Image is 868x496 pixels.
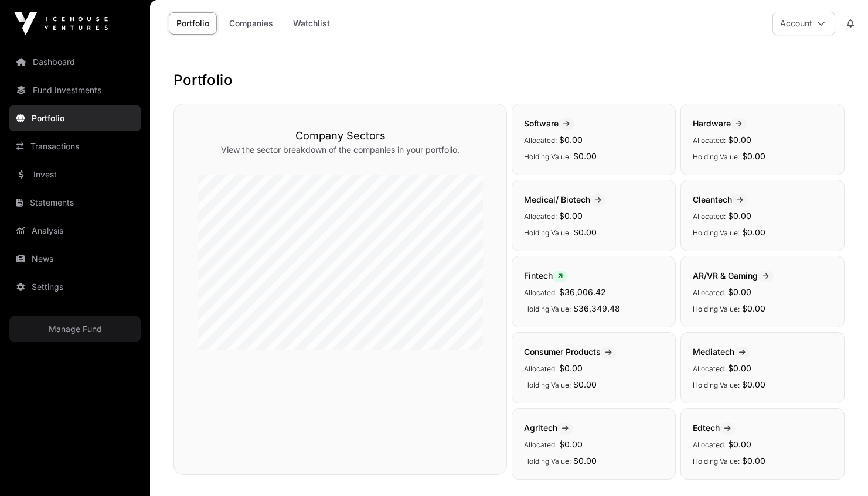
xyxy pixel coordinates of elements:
span: Agritech [524,423,573,433]
img: Icehouse Ventures Logo [14,12,108,35]
a: Watchlist [285,12,338,35]
button: Account [772,12,835,35]
a: Statements [9,190,141,215]
span: Hardware [693,118,747,128]
span: Edtech [693,423,736,433]
span: $0.00 [742,456,765,466]
span: Holding Value: [693,457,740,466]
span: $0.00 [728,439,751,449]
span: Holding Value: [693,152,740,161]
span: Medical/ Biotech [524,194,606,204]
a: Fund Investments [9,77,141,103]
a: Manage Fund [9,316,141,342]
span: AR/VR & Gaming [693,271,774,281]
span: Holding Value: [524,457,571,466]
span: Allocated: [693,288,726,297]
span: Allocated: [693,364,726,373]
span: $0.00 [559,211,583,221]
iframe: Chat Widget [809,440,868,496]
span: Cleantech [693,194,748,204]
span: $0.00 [742,379,765,389]
span: Allocated: [693,440,726,449]
span: Holding Value: [524,381,571,389]
a: Invest [9,162,141,187]
span: $0.00 [728,287,751,297]
span: $0.00 [573,456,597,466]
span: Software [524,118,574,128]
span: Allocated: [524,136,557,145]
span: $0.00 [559,439,583,449]
span: $0.00 [573,151,597,161]
span: $0.00 [742,303,765,313]
span: Holding Value: [524,305,571,313]
span: $0.00 [728,363,751,373]
span: Fintech [524,271,567,281]
p: View the sector breakdown of the companies in your portfolio. [198,144,483,156]
a: Dashboard [9,49,141,75]
span: $0.00 [573,379,597,389]
span: Mediatech [693,347,750,357]
span: $0.00 [742,227,765,237]
h1: Portfolio [173,71,845,90]
a: Companies [222,12,281,35]
span: Holding Value: [693,381,740,389]
span: $36,006.42 [559,287,606,297]
span: Holding Value: [693,228,740,237]
h3: Company Sectors [198,128,483,144]
span: Holding Value: [524,152,571,161]
a: Settings [9,274,141,300]
span: $0.00 [742,151,765,161]
span: Consumer Products [524,347,617,357]
span: $0.00 [728,135,751,145]
span: Holding Value: [693,305,740,313]
span: Allocated: [693,136,726,145]
span: $0.00 [573,227,597,237]
span: Allocated: [524,212,557,221]
span: $0.00 [728,211,751,221]
a: News [9,246,141,272]
span: $0.00 [559,363,583,373]
span: Holding Value: [524,228,571,237]
a: Transactions [9,134,141,159]
span: $36,349.48 [573,303,620,313]
a: Portfolio [169,12,217,35]
a: Portfolio [9,105,141,131]
span: $0.00 [559,135,583,145]
span: Allocated: [524,288,557,297]
span: Allocated: [524,440,557,449]
span: Allocated: [524,364,557,373]
a: Analysis [9,218,141,244]
span: Allocated: [693,212,726,221]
